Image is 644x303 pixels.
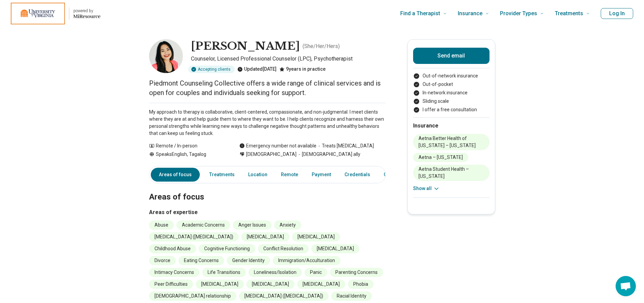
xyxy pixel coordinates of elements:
[413,134,490,150] li: Aetna Better Health of [US_STATE] – [US_STATE]
[188,66,235,73] div: Accepting clients
[400,9,440,18] span: Find a Therapist
[380,168,404,182] a: Other
[227,256,270,265] li: Gender Identity
[149,292,236,301] li: [DEMOGRAPHIC_DATA] relationship
[149,232,239,241] li: [MEDICAL_DATA] ([MEDICAL_DATA])
[149,109,386,137] p: My approach to therapy is collaborative, client-centered, compassionate, and non-judgmental. I me...
[413,153,468,162] li: Aetna – [US_STATE]
[273,256,340,265] li: Immigration/Acculturation
[149,175,386,203] h2: Areas of focus
[191,39,300,53] h1: [PERSON_NAME]
[205,168,239,182] a: Treatments
[239,142,316,149] div: Emergency number not available
[413,72,490,113] ul: Payment options
[413,98,490,105] li: Sliding scale
[292,232,340,241] li: [MEDICAL_DATA]
[248,268,302,277] li: Loneliness/Isolation
[458,9,482,18] span: Insurance
[305,268,327,277] li: Panic
[178,256,224,265] li: Eating Concerns
[258,244,309,253] li: Conflict Resolution
[500,9,537,18] span: Provider Types
[151,168,200,182] a: Areas of focus
[239,292,329,301] li: [MEDICAL_DATA] ([MEDICAL_DATA])
[241,232,289,241] li: [MEDICAL_DATA]
[274,220,301,230] li: Anxiety
[149,220,174,230] li: Abuse
[316,142,374,149] span: Treats [MEDICAL_DATA]
[331,292,372,301] li: Racial Identity
[149,244,196,253] li: Childhood Abuse
[297,280,345,289] li: [MEDICAL_DATA]
[413,165,490,181] li: Aetna Student Health – [US_STATE]
[202,268,246,277] li: Life Transitions
[277,168,302,182] a: Remote
[244,168,271,182] a: Location
[303,42,340,50] p: ( She/Her/Hers )
[340,168,374,182] a: Credentials
[149,78,386,97] p: Piedmont Counseling Collective offers a wide range of clinical services and is open for couples a...
[149,39,183,73] img: Jem Iwatsubo, Counselor
[555,9,583,18] span: Treatments
[11,3,100,24] a: Home page
[149,151,226,158] div: Speaks English, Tagalog
[149,142,226,149] div: Remote / In-person
[330,268,383,277] li: Parenting Concerns
[199,244,255,253] li: Cognitive Functioning
[149,256,176,265] li: Divorce
[311,244,359,253] li: [MEDICAL_DATA]
[413,122,490,130] h2: Insurance
[149,268,199,277] li: Intimacy Concerns
[348,280,374,289] li: Phobia
[308,168,335,182] a: Payment
[413,89,490,96] li: In-network insurance
[413,81,490,88] li: Out-of-pocket
[73,8,100,14] p: powered by
[246,280,294,289] li: [MEDICAL_DATA]
[296,151,360,158] span: [DEMOGRAPHIC_DATA] ally
[149,280,193,289] li: Peer Difficulties
[176,220,230,230] li: Academic Concerns
[279,66,326,73] div: 9 years in practice
[601,8,633,19] button: Log In
[413,185,440,192] button: Show all
[616,276,636,296] div: Open chat
[233,220,271,230] li: Anger Issues
[237,66,277,73] div: Updated [DATE]
[246,151,296,158] span: [DEMOGRAPHIC_DATA]
[413,48,490,64] button: Send email
[196,280,244,289] li: [MEDICAL_DATA]
[191,55,386,63] p: Counselor, Licensed Professional Counselor (LPC), Psychotherapist
[149,208,386,216] h3: Areas of expertise
[413,72,490,79] li: Out-of-network insurance
[413,106,490,113] li: I offer a free consultation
